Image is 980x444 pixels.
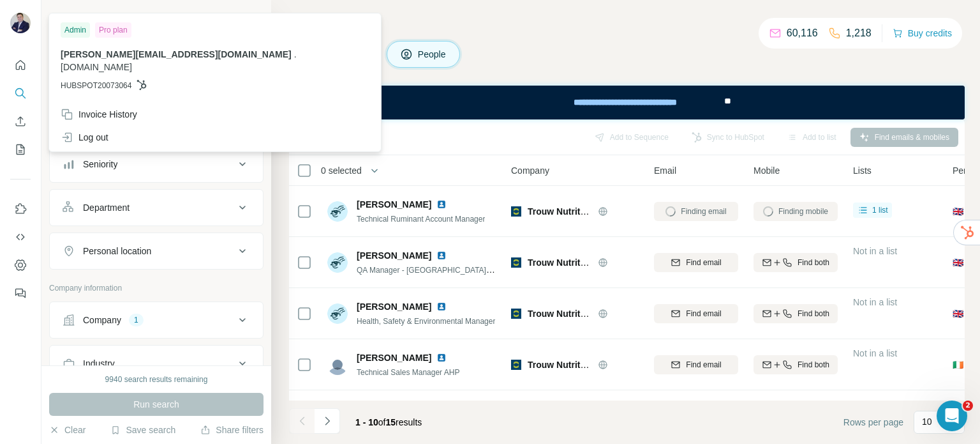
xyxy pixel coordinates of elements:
[893,24,952,42] button: Buy credits
[61,131,108,144] div: Log out
[922,415,932,428] p: 10
[10,282,31,305] button: Feedback
[511,164,549,177] span: Company
[50,348,263,379] button: Industry
[50,149,263,180] button: Seniority
[953,256,963,269] span: 🇬🇧
[436,250,447,261] img: LinkedIn logo
[61,49,292,59] span: [PERSON_NAME][EMAIL_ADDRESS][DOMAIN_NAME]
[50,236,263,266] button: Personal location
[953,358,963,371] span: 🇮🇪
[511,309,521,319] img: Logo of Trouw Nutrition Ireland
[83,245,151,257] div: Personal location
[355,417,378,427] span: 1 - 10
[10,13,31,33] img: Avatar
[200,424,264,436] button: Share filters
[686,308,721,319] span: Find email
[798,359,829,371] span: Find both
[83,201,130,214] div: Department
[357,215,485,224] span: Technical Ruminant Account Manager
[963,401,973,411] span: 2
[10,110,31,133] button: Enrich CSV
[798,257,829,268] span: Find both
[846,26,872,41] p: 1,218
[327,355,348,375] img: Avatar
[327,201,348,222] img: Avatar
[654,164,676,177] span: Email
[357,264,629,275] span: QA Manager - [GEOGRAPHIC_DATA][PERSON_NAME][GEOGRAPHIC_DATA]
[754,355,838,374] button: Find both
[528,360,692,370] span: Trouw Nutrition [GEOGRAPHIC_DATA]
[355,417,422,427] span: results
[61,108,137,121] div: Invoice History
[10,254,31,277] button: Dashboard
[83,357,115,370] div: Industry
[357,351,431,364] span: [PERSON_NAME]
[787,26,818,41] p: 60,116
[754,164,780,177] span: Mobile
[357,317,495,326] span: Health, Safety & Environmental Manager
[654,355,738,374] button: Find email
[853,399,897,410] span: Not in a list
[418,48,447,61] span: People
[937,401,967,431] iframe: Intercom live chat
[654,304,738,323] button: Find email
[61,80,131,91] span: HUBSPOT20073064
[511,360,521,370] img: Logo of Trouw Nutrition Ireland
[321,164,362,177] span: 0 selected
[10,138,31,161] button: My lists
[10,226,31,249] button: Use Surfe API
[386,417,396,427] span: 15
[95,22,131,38] div: Pro plan
[289,15,965,33] h4: Search
[357,249,431,262] span: [PERSON_NAME]
[49,424,85,436] button: Clear
[49,282,264,294] p: Company information
[50,305,263,335] button: Company1
[357,368,459,377] span: Technical Sales Manager AHP
[129,314,144,326] div: 1
[61,22,90,38] div: Admin
[528,257,692,268] span: Trouw Nutrition [GEOGRAPHIC_DATA]
[872,204,888,216] span: 1 list
[798,308,829,319] span: Find both
[754,304,838,323] button: Find both
[686,359,721,371] span: Find email
[853,348,897,358] span: Not in a list
[83,314,121,326] div: Company
[315,408,340,434] button: Navigate to next page
[357,300,431,313] span: [PERSON_NAME]
[511,257,521,268] img: Logo of Trouw Nutrition Ireland
[61,62,132,72] span: [DOMAIN_NAME]
[10,82,31,105] button: Search
[357,198,431,211] span: [PERSON_NAME]
[436,199,447,210] img: LinkedIn logo
[289,86,965,119] iframe: Banner
[294,49,297,59] span: .
[528,309,692,319] span: Trouw Nutrition [GEOGRAPHIC_DATA]
[436,302,447,312] img: LinkedIn logo
[853,297,897,307] span: Not in a list
[327,252,348,273] img: Avatar
[378,417,386,427] span: of
[105,374,208,385] div: 9940 search results remaining
[436,353,447,363] img: LinkedIn logo
[754,253,838,272] button: Find both
[511,206,521,217] img: Logo of Trouw Nutrition Ireland
[953,307,963,320] span: 🇬🇧
[843,416,903,429] span: Rows per page
[10,197,31,220] button: Use Surfe on LinkedIn
[50,192,263,223] button: Department
[953,205,963,218] span: 🇬🇧
[222,8,271,27] button: Hide
[110,424,175,436] button: Save search
[853,246,897,256] span: Not in a list
[686,257,721,268] span: Find email
[654,253,738,272] button: Find email
[853,164,872,177] span: Lists
[49,11,89,23] div: New search
[83,158,117,171] div: Seniority
[528,206,692,217] span: Trouw Nutrition [GEOGRAPHIC_DATA]
[10,54,31,77] button: Quick start
[327,303,348,324] img: Avatar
